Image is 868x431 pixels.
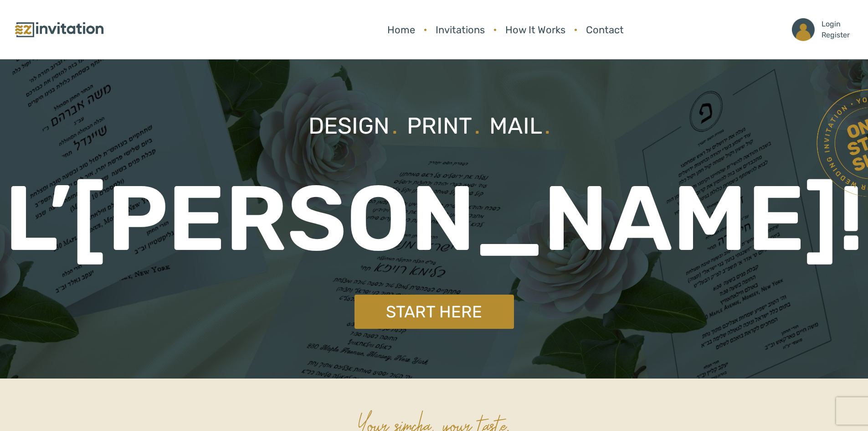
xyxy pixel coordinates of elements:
span: . [392,112,398,140]
a: Start Here [354,295,514,329]
p: Login Register [822,19,850,41]
a: How It Works [501,18,570,42]
img: logo.png [14,20,105,40]
a: Invitations [431,18,489,42]
a: LoginRegister [787,14,854,46]
img: ico_account.png [792,18,815,41]
span: . [544,112,550,140]
p: Design Print Mail [308,109,560,143]
a: Home [383,18,420,42]
p: L’[PERSON_NAME]! [5,151,864,287]
a: Contact [581,18,628,42]
span: . [474,112,480,140]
